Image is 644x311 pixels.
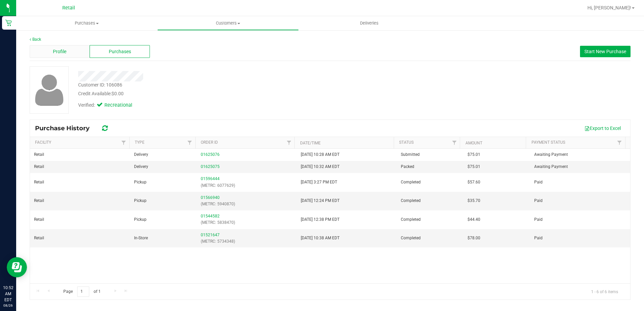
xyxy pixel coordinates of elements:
[534,235,543,241] span: Paid
[104,102,131,109] span: Recreational
[34,179,44,185] span: Retail
[34,235,44,241] span: Retail
[62,5,75,11] span: Retail
[468,235,480,241] span: $78.00
[534,198,543,204] span: Paid
[201,214,220,218] a: 01544582
[532,140,565,145] a: Payment Status
[3,285,13,303] p: 10:52 AM EDT
[53,48,66,55] span: Profile
[401,151,420,158] span: Submitted
[5,20,12,26] inline-svg: Retail
[534,179,543,185] span: Paid
[201,164,220,169] a: 01625075
[201,176,220,181] a: 01596444
[301,198,340,204] span: [DATE] 12:24 PM EDT
[301,235,340,241] span: [DATE] 10:38 AM EDT
[34,216,44,223] span: Retail
[134,235,148,241] span: In-Store
[32,73,67,107] img: user-icon.png
[301,179,337,185] span: [DATE] 3:27 PM EDT
[3,303,13,308] p: 08/26
[134,198,147,204] span: Pickup
[283,137,294,148] a: Filter
[201,195,220,200] a: 01566940
[184,137,195,148] a: Filter
[134,151,148,158] span: Delivery
[351,20,388,26] span: Deliveries
[30,37,41,42] a: Back
[468,164,480,170] span: $75.01
[201,219,293,226] p: (METRC: 5838470)
[111,91,124,96] span: $0.00
[399,140,414,145] a: Status
[468,198,480,204] span: $35.70
[401,216,421,223] span: Completed
[201,201,293,207] p: (METRC: 5940870)
[35,125,96,132] span: Purchase History
[201,140,218,145] a: Order ID
[299,16,440,30] a: Deliveries
[614,137,625,148] a: Filter
[534,151,568,158] span: Awaiting Payment
[16,20,157,26] span: Purchases
[77,286,89,297] input: 1
[587,5,631,10] span: Hi, [PERSON_NAME]!
[35,140,51,145] a: Facility
[300,141,321,145] a: Date/Time
[401,235,421,241] span: Completed
[301,151,340,158] span: [DATE] 10:28 AM EDT
[7,257,27,277] iframe: Resource center
[584,49,626,54] span: Start New Purchase
[118,137,129,148] a: Filter
[34,164,44,170] span: Retail
[401,164,414,170] span: Packed
[534,164,568,170] span: Awaiting Payment
[58,286,106,297] span: Page of 1
[468,151,480,158] span: $75.01
[34,198,44,204] span: Retail
[201,238,293,245] p: (METRC: 5734348)
[201,233,220,237] a: 01521647
[134,164,148,170] span: Delivery
[78,90,374,97] div: Credit Available:
[78,102,131,109] div: Verified:
[586,286,623,297] span: 1 - 6 of 6 items
[135,140,144,145] a: Type
[301,164,340,170] span: [DATE] 10:32 AM EDT
[465,141,482,145] a: Amount
[134,179,147,185] span: Pickup
[580,46,631,57] button: Start New Purchase
[580,123,625,134] button: Export to Excel
[201,182,293,189] p: (METRC: 6077629)
[301,216,340,223] span: [DATE] 12:38 PM EDT
[449,137,460,148] a: Filter
[109,48,131,55] span: Purchases
[157,16,298,30] a: Customers
[401,198,421,204] span: Completed
[201,152,220,157] a: 01625076
[468,179,480,185] span: $57.60
[78,81,122,89] div: Customer ID: 106086
[34,151,44,158] span: Retail
[134,216,147,223] span: Pickup
[401,179,421,185] span: Completed
[534,216,543,223] span: Paid
[158,20,298,26] span: Customers
[16,16,157,30] a: Purchases
[468,216,480,223] span: $44.40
